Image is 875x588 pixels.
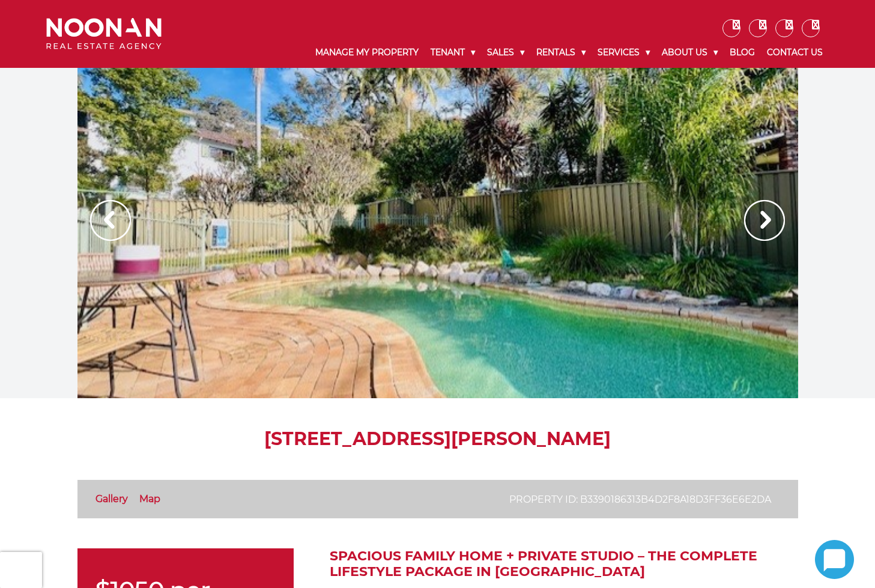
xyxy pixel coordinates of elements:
[509,492,771,507] p: Property ID: b3390186313b4d2f8a18d3ff36e6e2da
[592,37,656,68] a: Services
[309,37,425,68] a: Manage My Property
[744,200,785,241] img: Arrow slider
[761,37,829,68] a: Contact Us
[656,37,724,68] a: About Us
[90,200,131,241] img: Arrow slider
[481,37,530,68] a: Sales
[77,428,798,450] h1: [STREET_ADDRESS][PERSON_NAME]
[95,493,128,505] a: Gallery
[139,493,160,505] a: Map
[530,37,592,68] a: Rentals
[330,548,798,580] h2: Spacious Family Home + Private Studio – The Complete Lifestyle Package in [GEOGRAPHIC_DATA]
[724,37,761,68] a: Blog
[425,37,481,68] a: Tenant
[46,18,162,50] img: Noonan Real Estate Agency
